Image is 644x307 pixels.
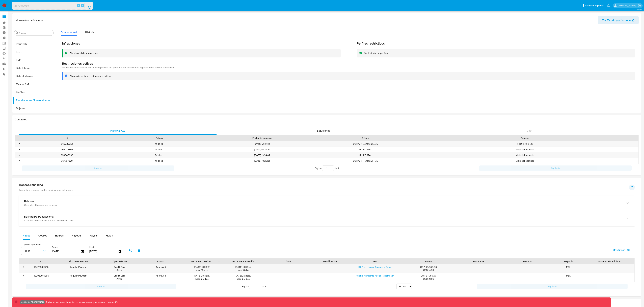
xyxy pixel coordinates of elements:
[21,158,113,164] div: 367767229
[12,4,93,8] input: Buscar usuario o caso...
[23,136,111,140] div: Id
[315,165,339,171] span: Página de
[19,159,20,162] div: •
[319,152,411,158] div: ML_PORTAL
[22,165,174,171] button: Anterior
[82,4,83,7] span: s
[19,154,20,157] div: •
[110,129,125,133] span: Historial CX
[319,147,411,152] div: ML_PORTAL
[618,4,637,7] p: leandrojossue.ramirez@mercadolibre.com.co
[13,48,55,56] button: Items
[205,152,319,158] div: [DATE] 19:34:02
[414,136,636,140] div: Proceso
[411,141,638,147] div: Reputación ME
[13,56,55,64] button: KYC
[45,301,119,304] p: Todas las acciones impactan usuarios reales, proceda con precaución.
[21,147,113,152] div: 368072862
[321,136,409,140] div: Origen
[638,4,641,7] a: Salir
[411,147,638,152] div: Viaje del paquete
[21,141,113,147] div: 368220291
[113,152,205,158] div: finished
[205,158,319,164] div: [DATE] 19:20:31
[598,16,639,24] button: Ver Mirada por Persona
[585,4,604,7] span: Accesos rápidos
[319,158,411,164] div: SUPPORT_WIDGET_ML
[13,80,55,88] button: Marcas AML
[15,118,639,121] h1: Contactos
[16,31,18,34] button: Buscar
[207,136,317,140] div: Fecha de creación
[113,147,205,152] div: finished
[13,96,55,104] button: Restricciones Nuevo Mundo
[13,72,55,80] button: Listas Externas
[602,16,631,24] span: Ver Mirada por Persona
[19,142,20,145] div: •
[77,4,80,7] span: ⌥
[15,18,43,22] h1: Información de Usuario
[115,136,203,140] div: Estado
[13,40,55,48] button: Insurtech
[13,88,55,96] button: Perfiles
[411,152,638,158] div: Viaje del paquete
[527,129,532,133] span: Chat
[19,148,20,151] div: •
[607,4,610,7] a: Notificaciones
[21,301,44,303] p: Ambiente: PRODUCCIÓN
[205,141,319,147] div: [DATE] 21:47:01
[113,141,205,147] div: finished
[13,64,55,72] button: Lista Interna
[205,147,319,152] div: [DATE] 09:51:29
[317,129,330,133] span: Soluciones
[479,165,632,171] button: Siguiente
[319,141,411,147] div: SUPPORT_WIDGET_ML
[13,104,55,112] button: Tarjetas
[21,152,113,158] div: 368005993
[113,158,205,164] div: finished
[19,31,52,35] input: Buscar
[85,3,91,8] button: search-icon
[338,166,339,170] span: 1
[411,158,638,164] div: Viaje del paquete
